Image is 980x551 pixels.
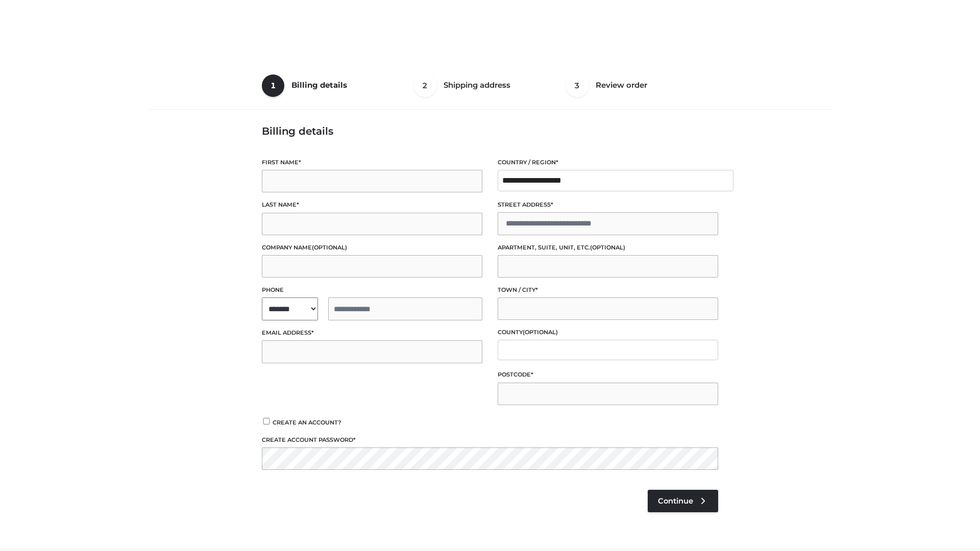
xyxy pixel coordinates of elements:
label: Apartment, suite, unit, etc. [498,243,718,253]
label: Street address [498,200,718,210]
label: Town / City [498,285,718,295]
label: First name [262,158,482,167]
h3: Billing details [262,125,718,137]
input: Create an account? [262,418,271,424]
span: 1 [262,74,284,97]
span: Create an account? [273,419,341,426]
span: Billing details [291,80,347,90]
span: 3 [566,74,589,97]
span: (optional) [312,244,347,251]
label: Create account password [262,435,718,445]
span: 2 [414,74,436,97]
span: (optional) [590,244,625,251]
a: Continue [648,490,718,512]
label: Last name [262,200,482,210]
label: Country / Region [498,158,718,167]
label: Phone [262,285,482,295]
span: Review order [596,80,647,90]
span: Shipping address [444,80,510,90]
label: Postcode [498,370,718,380]
label: Email address [262,328,482,338]
span: (optional) [523,329,558,336]
label: County [498,328,718,337]
label: Company name [262,243,482,253]
span: Continue [658,496,693,506]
